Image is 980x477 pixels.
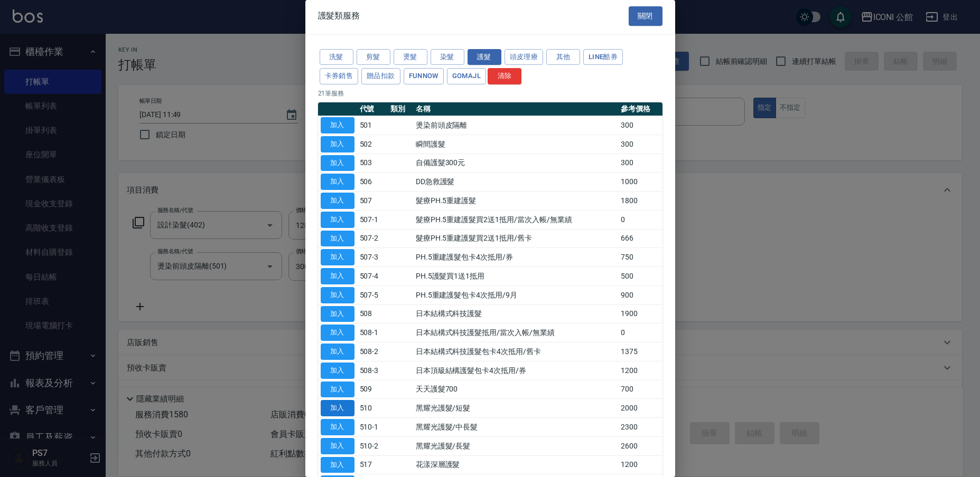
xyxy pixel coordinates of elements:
button: 護髮 [468,49,501,65]
td: 500 [618,267,662,286]
td: 508-3 [357,361,388,380]
button: 頭皮理療 [505,49,544,65]
td: 506 [357,173,388,192]
td: 2000 [618,399,662,418]
td: 黑耀光護髮/中長髮 [413,418,618,437]
td: 日本頂級結構護髮包卡4次抵用/券 [413,361,618,380]
th: 代號 [357,102,388,116]
td: 510-2 [357,436,388,455]
button: 加入 [321,325,354,341]
td: 髮療PH.5重建護髮買2送1抵用/當次入帳/無業績 [413,210,618,229]
td: 300 [618,116,662,135]
button: 加入 [321,212,354,228]
button: 加入 [321,400,354,416]
td: 1000 [618,173,662,192]
td: 507-5 [357,285,388,304]
button: 關閉 [629,6,662,26]
td: 507-4 [357,267,388,286]
td: 日本結構式科技護髮包卡4次抵用/舊卡 [413,342,618,361]
td: 2600 [618,436,662,455]
td: 日本結構式科技護髮 [413,304,618,323]
th: 名稱 [413,102,618,116]
button: 加入 [321,117,354,133]
td: 900 [618,285,662,304]
button: 剪髮 [357,49,390,65]
td: 黑耀光護髮/短髮 [413,399,618,418]
td: 瞬間護髮 [413,135,618,154]
button: 燙髮 [394,49,427,65]
td: 自備護髮300元 [413,154,618,173]
button: FUNNOW [404,68,444,84]
td: 日本結構式科技護髮抵用/當次入帳/無業績 [413,323,618,342]
td: 501 [357,116,388,135]
td: 1800 [618,192,662,211]
td: 507-2 [357,229,388,248]
button: 贈品扣款 [361,68,400,84]
button: 加入 [321,344,354,360]
td: 1375 [618,342,662,361]
td: 天天護髮700 [413,380,618,399]
td: 2300 [618,418,662,437]
td: 700 [618,380,662,399]
td: 507 [357,192,388,211]
td: 0 [618,210,662,229]
button: 加入 [321,381,354,398]
td: 508-1 [357,323,388,342]
button: 加入 [321,287,354,303]
button: 加入 [321,249,354,265]
button: 清除 [488,68,521,84]
td: 1200 [618,361,662,380]
th: 類別 [388,102,413,116]
button: 加入 [321,306,354,322]
td: 502 [357,135,388,154]
button: 其他 [546,49,580,65]
td: 509 [357,380,388,399]
td: 510 [357,399,388,418]
button: 染髮 [431,49,464,65]
td: 花漾深層護髮 [413,455,618,474]
button: 加入 [321,155,354,171]
p: 21 筆服務 [318,89,662,98]
button: 加入 [321,136,354,152]
td: 髮療PH.5重建護髮 [413,192,618,211]
th: 參考價格 [618,102,662,116]
td: 300 [618,135,662,154]
button: 加入 [321,193,354,209]
td: 508-2 [357,342,388,361]
td: 750 [618,248,662,267]
td: 黑耀光護髮/長髮 [413,436,618,455]
td: 1900 [618,304,662,323]
button: 卡券銷售 [320,68,359,84]
td: 510-1 [357,418,388,437]
button: GOMAJL [447,68,486,84]
td: 0 [618,323,662,342]
td: PH.5重建護髮包卡4次抵用/9月 [413,285,618,304]
button: 加入 [321,457,354,473]
td: 508 [357,304,388,323]
td: 燙染前頭皮隔離 [413,116,618,135]
td: 503 [357,154,388,173]
button: 洗髮 [320,49,353,65]
td: PH.5重建護髮包卡4次抵用/券 [413,248,618,267]
td: 507-3 [357,248,388,267]
span: 護髮類服務 [318,11,360,21]
td: 300 [618,154,662,173]
td: 1200 [618,455,662,474]
td: 507-1 [357,210,388,229]
td: 517 [357,455,388,474]
button: LINE酷券 [583,49,623,65]
button: 加入 [321,268,354,284]
button: 加入 [321,174,354,190]
button: 加入 [321,438,354,454]
button: 加入 [321,362,354,379]
td: 666 [618,229,662,248]
button: 加入 [321,231,354,247]
button: 加入 [321,419,354,435]
td: 髮療PH.5重建護髮買2送1抵用/舊卡 [413,229,618,248]
td: DD急救護髮 [413,173,618,192]
td: PH.5護髮買1送1抵用 [413,267,618,286]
